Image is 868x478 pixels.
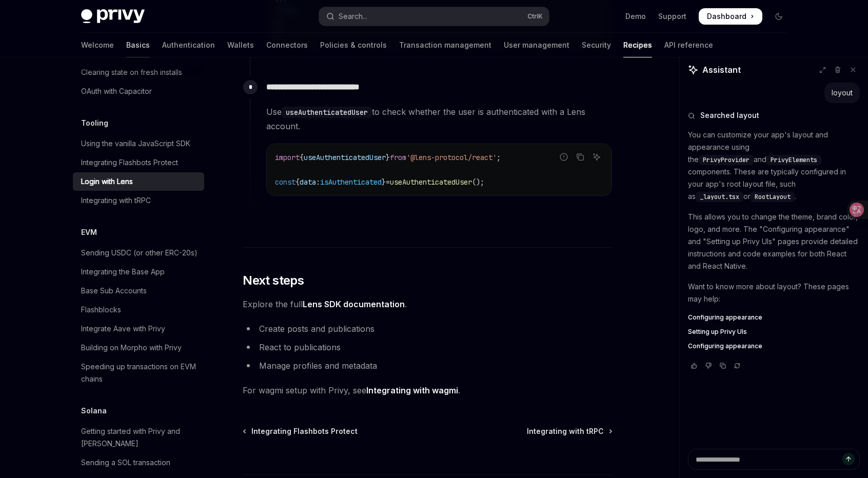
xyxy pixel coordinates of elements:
span: For wagmi setup with Privy, see . [243,383,613,397]
span: isAuthenticated [320,177,382,187]
span: Ctrl K [527,12,543,21]
a: Welcome [81,33,114,57]
span: _layout.tsx [700,193,739,201]
div: Integrating the Base App [81,266,165,278]
a: Dashboard [699,8,762,25]
div: Integrate Aave with Privy [81,323,165,335]
span: (); [472,177,484,187]
span: data [300,177,316,187]
button: Searched layout [688,110,860,121]
a: Sending a SOL transaction [73,453,204,472]
div: loyout [832,88,853,98]
span: Next steps [243,272,304,289]
a: Configuring appearance [688,313,860,322]
div: OAuth with Capacitor [81,85,152,97]
a: Integrating with tRPC [73,191,204,210]
div: Base Sub Accounts [81,285,147,297]
img: dark logo [81,9,145,24]
li: Create posts and publications [243,322,613,336]
a: User management [504,33,569,57]
button: Vote that response was good [688,361,700,371]
span: useAuthenticatedUser [304,153,386,162]
a: Support [658,11,686,22]
h5: Solana [81,405,107,417]
a: Lens SDK documentation [303,299,405,310]
span: Searched layout [700,110,759,121]
button: Report incorrect code [557,150,570,164]
button: Copy chat response [717,361,729,371]
div: Sending a SOL transaction [81,456,170,469]
a: Integrating Flashbots Protect [73,153,204,172]
button: Vote that response was not good [702,361,715,371]
div: Login with Lens [81,175,133,188]
span: } [382,177,386,187]
h5: Tooling [81,117,108,129]
span: ; [497,153,501,162]
span: from [390,153,406,162]
a: Integrating the Base App [73,263,204,281]
a: Base Sub Accounts [73,282,204,300]
button: Send message [842,453,855,465]
span: { [300,153,304,162]
span: PrivyProvider [703,156,749,164]
a: Login with Lens [73,172,204,191]
a: Using the vanilla JavaScript SDK [73,134,204,153]
a: Basics [126,33,150,57]
span: : [316,177,320,187]
span: Use to check whether the user is authenticated with a Lens account. [266,105,612,133]
a: Speeding up transactions on EVM chains [73,357,204,388]
div: Integrating with tRPC [81,194,151,207]
a: Flashblocks [73,301,204,319]
a: Policies & controls [320,33,387,57]
li: Manage profiles and metadata [243,358,613,373]
span: Explore the full . [243,297,613,311]
span: = [386,177,390,187]
button: Copy the contents from the code block [574,150,587,164]
button: Reload last chat [731,361,743,371]
a: Integrating with wagmi [366,385,458,396]
span: import [275,153,300,162]
span: Dashboard [707,11,746,22]
p: You can customize your app's layout and appearance using the and components. These are typically ... [688,129,860,203]
a: API reference [664,33,713,57]
li: React to publications [243,340,613,354]
a: Integrating with tRPC [527,426,611,436]
a: Configuring appearance [688,342,860,350]
a: Setting up Privy UIs [688,328,860,336]
a: Authentication [162,33,215,57]
a: Recipes [623,33,652,57]
a: Building on Morpho with Privy [73,338,204,357]
span: '@lens-protocol/react' [406,153,497,162]
span: useAuthenticatedUser [390,177,472,187]
code: useAuthenticatedUser [282,107,372,118]
span: const [275,177,295,187]
a: Integrate Aave with Privy [73,320,204,338]
span: Configuring appearance [688,342,762,350]
span: Integrating with tRPC [527,426,604,436]
span: Assistant [702,64,741,76]
p: Want to know more about layout? These pages may help: [688,281,860,305]
span: RootLayout [755,193,791,201]
span: Configuring appearance [688,313,762,322]
div: Speeding up transactions on EVM chains [81,361,198,385]
div: Using the vanilla JavaScript SDK [81,137,190,150]
a: OAuth with Capacitor [73,82,204,101]
h5: EVM [81,226,97,238]
textarea: Ask a question... [688,449,860,470]
button: Ask AI [590,150,603,164]
a: Demo [625,11,646,22]
button: Toggle dark mode [771,8,787,25]
span: Setting up Privy UIs [688,328,747,336]
a: Transaction management [399,33,491,57]
span: } [386,153,390,162]
div: Getting started with Privy and [PERSON_NAME] [81,425,198,450]
div: Integrating Flashbots Protect [81,156,178,169]
div: Building on Morpho with Privy [81,342,182,354]
a: Security [582,33,611,57]
a: Sending USDC (or other ERC-20s) [73,244,204,262]
a: Integrating Flashbots Protect [244,426,358,436]
span: PrivyElements [771,156,817,164]
button: Open search [319,7,549,26]
a: Getting started with Privy and [PERSON_NAME] [73,422,204,453]
span: { [295,177,300,187]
